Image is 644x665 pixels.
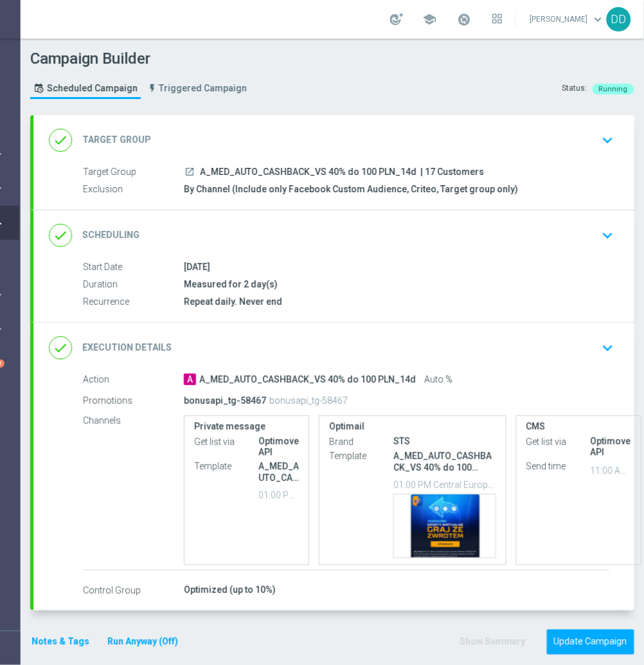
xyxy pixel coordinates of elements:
[83,167,184,178] label: Target Group
[144,78,250,99] a: Triggered Campaign
[329,436,393,448] label: Brand
[393,435,496,448] div: STS
[526,460,591,472] label: Send time
[30,634,91,650] button: Notes & Tags
[258,460,299,484] p: A_MED_AUTO_CASHBACK_VS 40% do 100 PLN_14d
[200,167,416,178] span: A_MED_AUTO_CASHBACK_VS 40% do 100 PLN_14d
[194,421,299,432] label: Private message
[258,435,299,458] div: Optimove API
[184,260,609,273] div: [DATE]
[598,226,618,245] i: keyboard_arrow_down
[30,50,253,68] h1: Campaign Builder
[591,464,631,477] p: 11:00 AM Central European Time ([GEOGRAPHIC_DATA]) (UTC +02:00)
[194,460,258,472] label: Template
[329,450,393,462] label: Template
[83,279,184,291] label: Duration
[184,583,609,596] div: Optimized (up to 10%)
[83,585,184,596] label: Control Group
[83,415,184,427] label: Channels
[83,296,184,308] label: Recurrence
[184,374,196,385] span: A
[597,336,619,360] button: keyboard_arrow_down
[49,128,619,152] div: done Target Group keyboard_arrow_down
[393,478,496,491] p: 01:00 PM Central European Time ([GEOGRAPHIC_DATA]) (UTC +02:00)
[593,83,634,93] colored-tag: Running
[269,395,348,406] p: bonusapi_tg-58467
[49,129,72,152] i: done
[562,83,587,95] div: Status:
[424,374,452,386] span: Auto %
[82,229,139,241] h2: Scheduling
[83,395,184,406] label: Promotions
[49,336,72,360] i: done
[607,7,631,32] div: DD
[526,421,631,432] label: CMS
[598,338,618,358] i: keyboard_arrow_down
[597,128,619,152] button: keyboard_arrow_down
[49,336,619,360] div: done Execution Details keyboard_arrow_down
[597,223,619,248] button: keyboard_arrow_down
[194,436,258,448] label: Get list via
[423,12,437,26] span: school
[184,278,609,291] div: Measured for 2 day(s)
[529,10,607,29] a: [PERSON_NAME]keyboard_arrow_down
[82,134,151,146] h2: Target Group
[199,374,416,386] span: A_MED_AUTO_CASHBACK_VS 40% do 100 PLN_14d
[598,131,618,150] i: keyboard_arrow_down
[83,262,184,273] label: Start Date
[82,342,172,354] h2: Execution Details
[420,167,484,178] span: | 17 Customers
[30,78,141,99] a: Scheduled Campaign
[49,224,72,247] i: done
[184,395,266,406] p: bonusapi_tg-58467
[591,435,631,458] div: Optimove API
[49,223,619,248] div: done Scheduling keyboard_arrow_down
[184,183,609,196] div: By Channel (Include only Facebook Custom Audience, Criteo, Target group only)
[184,167,195,177] i: launch
[591,12,605,26] span: keyboard_arrow_down
[258,488,299,501] p: 01:00 PM Central European Time ([GEOGRAPHIC_DATA]) (UTC +02:00)
[106,634,179,650] button: Run Anyway (Off)
[599,85,628,93] span: Running
[184,295,609,308] div: Repeat daily. Never end
[329,421,496,432] label: Optimail
[159,83,247,94] span: Triggered Campaign
[83,374,184,386] label: Action
[526,436,591,448] label: Get list via
[83,184,184,196] label: Exclusion
[47,83,138,94] span: Scheduled Campaign
[393,450,496,473] p: A_MED_AUTO_CASHBACK_VS 40% do 100 PLN_14d
[547,630,634,655] button: Update Campaign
